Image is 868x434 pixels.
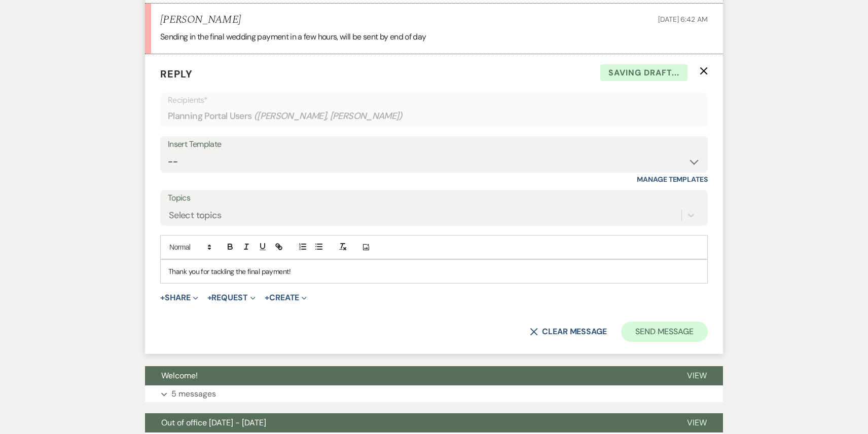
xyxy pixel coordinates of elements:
[671,366,723,385] button: View
[687,417,707,428] span: View
[207,294,212,302] span: +
[637,175,708,184] a: Manage Templates
[168,94,700,107] p: Recipients*
[265,294,307,302] button: Create
[145,385,723,403] button: 5 messages
[621,322,708,342] button: Send Message
[160,14,241,26] h5: [PERSON_NAME]
[530,328,607,336] button: Clear message
[145,366,671,385] button: Welcome!
[160,294,165,302] span: +
[600,64,688,82] span: Saving draft...
[168,191,700,206] label: Topics
[160,67,193,81] span: Reply
[161,370,198,381] span: Welcome!
[168,137,700,152] div: Insert Template
[145,413,671,432] button: Out of office [DATE] - [DATE]
[161,417,266,428] span: Out of office [DATE] - [DATE]
[658,15,708,24] span: [DATE] 6:42 AM
[265,294,269,302] span: +
[160,30,708,44] p: Sending in the final wedding payment in a few hours, will be sent by end of day
[160,294,198,302] button: Share
[168,106,700,126] div: Planning Portal Users
[687,370,707,381] span: View
[171,387,216,401] p: 5 messages
[671,413,723,432] button: View
[169,208,222,222] div: Select topics
[207,294,256,302] button: Request
[254,109,403,123] span: ( [PERSON_NAME], [PERSON_NAME] )
[168,266,700,277] p: Thank you for tackling the final payment!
